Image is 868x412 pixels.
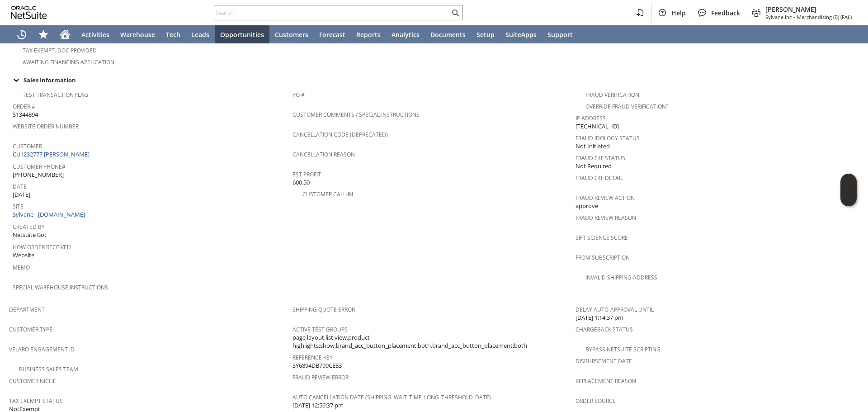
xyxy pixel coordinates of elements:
a: Memo [13,264,30,271]
span: Not Initiated [576,142,610,151]
span: 600.50 [292,178,310,187]
svg: Shortcuts [38,29,49,40]
svg: Recent Records [16,29,27,40]
span: Merchandising (B) (FAL) [797,14,852,20]
span: page layout:list view,product highlights:show,brand_acc_button_placement:both,brand_acc_button_pl... [292,333,571,350]
a: Setup [471,25,500,43]
a: Customer Phone# [13,163,66,170]
a: Customers [269,25,314,43]
a: Fraud Verification [585,91,639,99]
a: Active Test Groups [292,326,348,333]
span: approve [576,202,598,210]
a: Site [13,203,24,210]
a: Support [542,25,578,43]
a: Fraud E4F Detail [576,174,623,182]
a: Tech [160,25,186,43]
span: [TECHNICAL_ID] [576,122,619,131]
a: Tax Exempt Status [9,397,63,405]
a: CU1232777 [PERSON_NAME] [13,150,92,158]
a: Invalid Shipping Address [585,274,657,281]
a: Customer [13,142,42,150]
a: Customer Type [9,326,52,333]
svg: logo [11,6,47,19]
a: Override Fraud Verification? [585,103,668,110]
a: Fraud Review Action [576,194,635,202]
a: Customer Niche [9,377,56,385]
span: Warehouse [120,30,155,39]
a: Fraud Review Reason [576,214,636,222]
a: Cancellation Reason [292,151,355,158]
span: - [793,14,795,20]
a: Warehouse [115,25,160,43]
span: Feedback [711,9,740,17]
a: Cancellation Code (deprecated) [292,131,388,138]
span: Not Required [576,162,612,170]
input: Search [214,7,450,18]
a: Bypass NetSuite Scripting [585,346,660,353]
span: Help [671,9,686,17]
span: [DATE] 1:14:37 pm [576,313,623,322]
span: S1344894 [13,110,38,119]
a: Home [54,25,76,43]
a: Department [9,306,45,313]
span: Activities [81,30,109,39]
span: Oracle Guided Learning Widget. To move around, please hold and drag [840,190,857,207]
iframe: Click here to launch Oracle Guided Learning Help Panel [840,174,857,206]
span: Tech [166,30,180,39]
a: Customer Call-in [302,190,353,198]
a: Order Source [576,397,616,405]
a: SuiteApps [500,25,542,43]
a: Disbursement Date [576,357,632,365]
span: [DATE] 12:59:37 pm [292,401,344,410]
a: Auto Cancellation Date (shipping_wait_time_long_threshold_date) [292,393,491,401]
svg: Search [450,7,461,18]
span: Leads [191,30,209,39]
a: Est Profit [292,170,321,178]
a: Date [13,183,27,190]
svg: Home [60,29,71,40]
a: Business Sales Team [19,365,78,373]
a: Leads [186,25,215,43]
a: Reference Key [292,354,333,361]
span: Opportunities [220,30,264,39]
a: PO # [292,91,305,99]
a: Velaro Engagement ID [9,346,75,353]
span: SuiteApps [505,30,537,39]
a: Recent Records [11,25,33,43]
a: Customer Comments / Special Instructions [292,111,420,118]
a: Fraud E4F Status [576,154,625,162]
a: Test Transaction Flag [23,91,88,99]
span: Website [13,251,34,260]
a: Reports [351,25,386,43]
a: Awaiting Financing Application [23,58,114,66]
a: Documents [425,25,471,43]
a: Created By [13,223,45,231]
a: Forecast [314,25,351,43]
a: Analytics [386,25,425,43]
a: Order # [13,103,35,110]
span: Netsuite Bot [13,231,47,239]
a: How Order Received [13,243,71,251]
div: Shortcuts [33,25,54,43]
span: [PERSON_NAME] [765,5,852,14]
span: [PHONE_NUMBER] [13,170,64,179]
a: Delay Auto-Approval Until [576,306,654,313]
a: Website Order Number [13,123,79,130]
a: Activities [76,25,115,43]
a: Special Warehouse Instructions [13,284,108,291]
a: IP Address [576,114,606,122]
span: Support [547,30,573,39]
a: From Subscription [576,254,630,261]
a: Tax Exempt. Doc Provided [23,47,97,54]
a: Replacement reason [576,377,636,385]
span: Documents [430,30,466,39]
span: SY6894DB799CE83 [292,361,342,370]
a: Sift Science Score [576,234,628,242]
span: Reports [356,30,381,39]
a: Chargeback Status [576,326,633,333]
div: Sales Information [9,74,855,86]
td: Sales Information [9,74,859,86]
span: Sylvane Inc [765,14,792,20]
a: Fraud Review Error [292,374,349,381]
span: [DATE] [13,190,30,199]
